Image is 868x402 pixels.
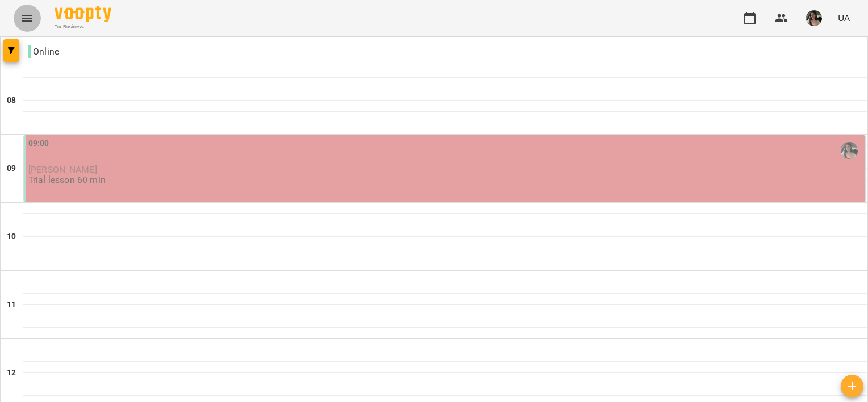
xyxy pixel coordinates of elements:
img: Voopty Logo [55,6,111,22]
span: UA [838,12,850,24]
button: Menu [14,5,41,32]
label: 09:00 [28,137,49,150]
h6: 10 [7,231,16,243]
h6: 12 [7,367,16,379]
h6: 11 [7,299,16,311]
span: [PERSON_NAME] [28,164,97,175]
p: Trial lesson 60 min [28,175,106,185]
h6: 09 [7,162,16,175]
button: UA [833,7,854,28]
img: ca12d485884f2ea42d8035f9918fd06b.jpg [806,10,822,26]
img: Резніченко Еліна (н) [841,142,858,159]
h6: 08 [7,94,16,107]
button: Створити урок [841,375,863,397]
span: For Business [55,23,111,31]
p: Online [28,45,59,58]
